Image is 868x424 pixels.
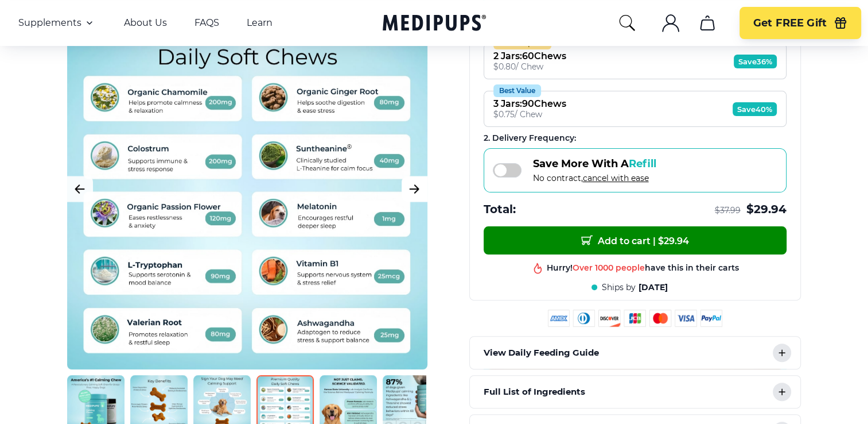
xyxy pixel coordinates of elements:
a: About Us [124,17,167,29]
span: Save 40% [733,102,777,116]
button: Most Popular2 Jars:60Chews$0.80/ ChewSave36% [484,43,787,79]
button: Get FREE Gift [739,7,861,39]
span: $ 29.94 [746,202,787,217]
span: [DATE] [639,282,668,293]
div: Hurry! have this in their carts [547,263,739,273]
span: Total: [484,202,516,217]
button: Add to cart | $29.94 [484,226,787,255]
button: search [618,14,636,32]
div: 3 Jars : 90 Chews [493,98,566,109]
span: $ 37.99 [715,205,741,216]
span: Refill [629,157,656,170]
p: View Daily Feeding Guide [484,346,599,360]
span: cancel with ease [583,173,649,183]
button: Best Value3 Jars:90Chews$0.75/ ChewSave40% [484,91,787,127]
a: Learn [247,17,273,29]
p: Full List of Ingredients [484,385,585,399]
span: Over 1000 people [573,263,645,273]
div: Best Value [493,84,541,97]
button: Next Image [402,176,427,202]
span: No contract, [533,173,656,183]
span: Supplements [18,17,81,29]
span: Save More With A [533,157,656,170]
a: FAQS [194,17,219,29]
button: account [657,9,684,37]
span: Save 36% [734,55,777,68]
span: 2 . Delivery Frequency: [484,133,576,143]
span: Get FREE Gift [753,17,827,30]
button: cart [694,9,721,37]
button: Previous Image [67,176,93,202]
span: Ships by [602,282,636,293]
span: Add to cart | $ 29.94 [581,234,689,246]
div: $ 0.75 / Chew [493,109,566,120]
button: Supplements [18,16,96,30]
div: 2 Jars : 60 Chews [493,51,566,61]
div: $ 0.80 / Chew [493,61,566,72]
a: Medipups [383,12,486,36]
img: payment methods [548,310,722,327]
